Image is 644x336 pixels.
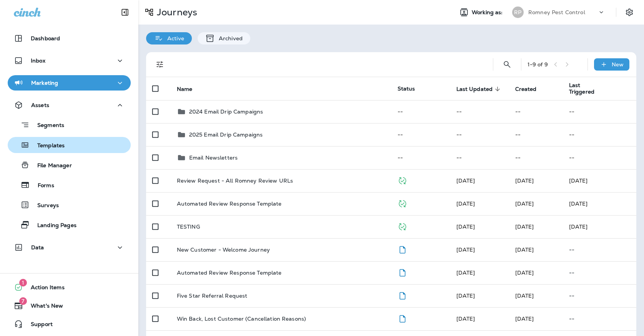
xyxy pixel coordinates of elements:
[472,9,504,16] span: Working as:
[450,146,509,169] td: --
[569,270,630,276] p: --
[509,100,563,123] td: --
[563,215,636,238] td: [DATE]
[398,85,415,92] span: Status
[19,297,27,305] span: 7
[8,137,131,153] button: Templates
[456,292,475,299] span: Maddie Madonecsky
[515,246,534,253] span: Maddie Madonecsky
[23,321,53,330] span: Support
[499,57,515,72] button: Search Journeys
[456,86,503,92] span: Last Updated
[391,100,450,123] td: --
[456,246,475,253] span: Maddie Madonecsky
[450,123,509,146] td: --
[569,247,630,253] p: --
[569,82,599,95] span: Last Triggered
[456,223,475,230] span: Frank Carreno
[177,86,203,92] span: Name
[31,35,60,41] p: Dashboard
[30,222,77,229] p: Landing Pages
[515,177,534,184] span: Eldon Nelson
[177,293,248,299] p: Five Star Referral Request
[515,269,534,276] span: Maddie Madonecsky
[8,298,131,313] button: 7What's New
[8,75,131,91] button: Marketing
[177,270,282,276] p: Automated Review Response Template
[512,7,524,18] div: RP
[8,157,131,173] button: File Manager
[177,201,282,207] p: Automated Review Response Template
[398,245,407,252] span: Draft
[30,162,72,170] p: File Manager
[398,222,407,229] span: Published
[563,169,636,192] td: [DATE]
[8,217,131,233] button: Landing Pages
[515,86,537,92] span: Created
[456,86,493,92] span: Last Updated
[398,315,407,321] span: Draft
[515,86,547,92] span: Created
[30,182,54,189] p: Forms
[398,176,407,183] span: Published
[456,269,475,276] span: Maddie Madonecsky
[8,240,131,255] button: Data
[30,122,64,130] p: Segments
[177,247,270,253] p: New Customer - Welcome Journey
[456,200,475,207] span: Caitlyn Harney
[509,146,563,169] td: --
[31,80,58,86] p: Marketing
[189,109,263,115] p: 2024 Email Drip Campaigns
[509,123,563,146] td: --
[391,123,450,146] td: --
[515,223,534,230] span: Frank Carreno
[154,7,197,18] p: Journeys
[563,192,636,215] td: [DATE]
[8,117,131,133] button: Segments
[8,97,131,113] button: Assets
[215,35,243,41] p: Archived
[31,58,45,64] p: Inbox
[30,142,65,150] p: Templates
[569,293,630,299] p: --
[30,202,59,209] p: Surveys
[152,57,168,72] button: Filters
[398,292,407,298] span: Draft
[622,5,636,19] button: Settings
[8,53,131,68] button: Inbox
[450,100,509,123] td: --
[114,5,136,20] button: Collapse Sidebar
[8,197,131,213] button: Surveys
[189,132,263,138] p: 2025 Email Drip Campaigns
[563,146,636,169] td: --
[177,316,306,322] p: Win Back, Lost Customer (Cancellation Reasons)
[8,31,131,46] button: Dashboard
[563,100,636,123] td: --
[31,244,44,250] p: Data
[163,35,184,41] p: Active
[31,102,49,108] p: Assets
[177,224,200,230] p: TESTING
[8,316,131,332] button: Support
[177,178,293,184] p: Review Request - All Romney Review URLs
[569,316,630,322] p: --
[515,292,534,299] span: Maddie Madonecsky
[528,9,585,15] p: Romney Pest Control
[515,315,534,322] span: Maddie Madonecsky
[398,268,407,275] span: Draft
[456,177,475,184] span: Eldon Nelson
[177,86,193,92] span: Name
[8,177,131,193] button: Forms
[569,82,609,95] span: Last Triggered
[515,200,534,207] span: Caitlyn Harney
[19,279,27,287] span: 1
[23,303,63,312] span: What's New
[8,280,131,295] button: 1Action Items
[563,123,636,146] td: --
[391,146,450,169] td: --
[23,284,65,293] span: Action Items
[398,199,407,206] span: Published
[612,61,624,68] p: New
[456,315,475,322] span: Maddie Madonecsky
[528,61,548,68] div: 1 - 9 of 9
